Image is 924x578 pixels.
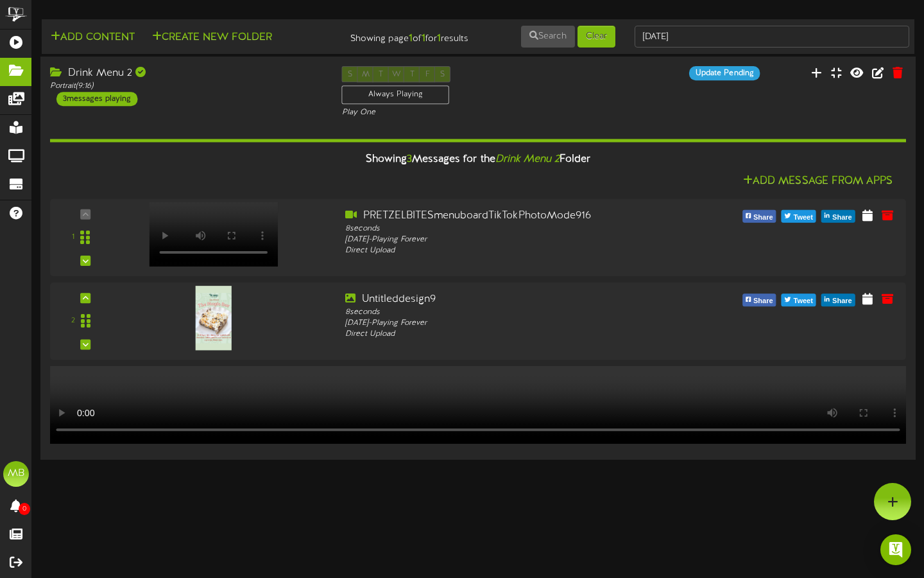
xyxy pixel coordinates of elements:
[791,294,815,308] span: Tweet
[50,66,323,81] div: Drink Menu 2
[195,286,231,350] img: 99d30efa-571a-455f-b786-5e1f17502235.png
[742,210,776,223] button: Share
[742,293,776,306] button: Share
[739,173,896,189] button: Add Message From Apps
[407,153,412,165] span: 3
[345,329,683,340] div: Direct Upload
[345,209,683,223] div: PRETZELBITESmenuboardTikTokPhotoMode916
[751,211,776,225] span: Share
[495,153,560,165] i: Drink Menu 2
[422,33,425,44] strong: 1
[437,33,441,44] strong: 1
[782,293,816,306] button: Tweet
[56,92,137,106] div: 3 messages playing
[3,461,29,487] div: MB
[47,30,139,46] button: Add Content
[880,534,911,565] div: Open Intercom Messenger
[409,33,413,44] strong: 1
[782,210,816,223] button: Tweet
[830,294,855,308] span: Share
[635,26,909,48] input: -- Search Folders by Name --
[521,26,575,48] button: Search
[342,107,615,118] div: Play One
[345,234,683,245] div: [DATE] - Playing Forever
[50,81,323,92] div: Portrait ( 9:16 )
[830,211,855,225] span: Share
[345,245,683,256] div: Direct Upload
[751,294,776,308] span: Share
[689,66,760,80] div: Update Pending
[331,24,478,46] div: Showing page of for results
[40,146,916,173] div: Showing Messages for the Folder
[821,293,855,306] button: Share
[821,210,855,223] button: Share
[577,26,615,48] button: Clear
[345,223,683,234] div: 8 seconds
[345,292,683,307] div: Untitleddesign9
[345,318,683,329] div: [DATE] - Playing Forever
[148,30,276,46] button: Create New Folder
[342,85,450,104] div: Always Playing
[19,503,30,515] span: 0
[345,307,683,318] div: 8 seconds
[791,211,815,225] span: Tweet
